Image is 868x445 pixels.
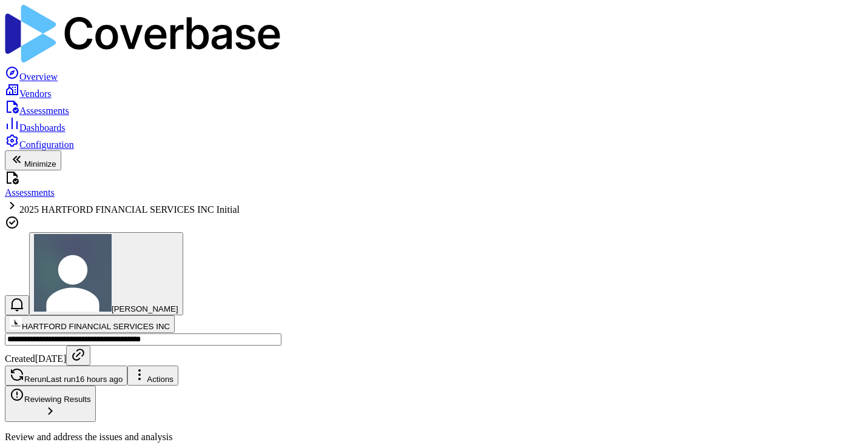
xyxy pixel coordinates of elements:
[5,150,61,170] button: Minimize
[5,366,127,386] button: RerunLast run16 hours ago
[34,234,112,312] img: Daniel Aranibar avatar
[5,105,69,116] a: Assessments
[5,315,175,333] button: https://thehartford.com/HARTFORD FINANCIAL SERVICES INC
[19,89,51,99] span: Vendors
[5,72,58,82] a: Overview
[5,122,66,133] a: Dashboards
[24,159,56,169] span: Minimize
[127,366,178,386] button: Actions
[29,232,183,315] button: Daniel Aranibar avatar[PERSON_NAME]
[5,386,96,422] button: Reviewing Results
[66,346,90,366] button: Copy link
[112,304,178,313] span: [PERSON_NAME]
[10,387,91,404] div: Reviewing Results
[19,122,66,133] span: Dashboards
[5,89,51,99] a: Vendors
[19,204,240,215] span: 2025 HARTFORD FINANCIAL SERVICES INC Initial
[19,72,58,82] span: Overview
[22,322,170,331] span: HARTFORD FINANCIAL SERVICES INC
[5,187,55,198] a: Assessments
[46,375,123,384] span: Last run 16 hours ago
[19,105,69,116] span: Assessments
[5,353,66,364] span: Created [DATE]
[5,432,863,443] p: Review and address the issues and analysis
[10,317,22,329] img: https://thehartford.com/
[5,5,280,63] img: Coverbase logo
[19,139,74,150] span: Configuration
[5,139,74,150] a: Configuration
